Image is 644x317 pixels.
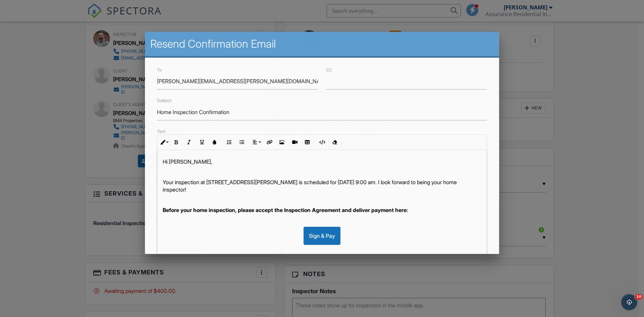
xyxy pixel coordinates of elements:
[170,136,183,149] button: Bold (Ctrl+B)
[157,136,170,149] button: Inline Style
[163,158,481,165] p: Hi [PERSON_NAME],
[208,136,221,149] button: Colors
[301,136,314,149] button: Insert Table
[235,136,248,149] button: Unordered List
[183,136,196,149] button: Italic (Ctrl+I)
[621,294,637,310] iframe: Intercom live chat
[150,37,494,51] h2: Resend Confirmation Email
[315,136,328,149] button: Code View
[157,128,165,134] label: Text
[223,136,235,149] button: Ordered List
[196,136,208,149] button: Underline (Ctrl+U)
[304,226,340,245] div: Sign & Pay
[326,67,332,72] label: CC
[157,67,162,72] label: To
[250,136,263,149] button: Align
[288,136,301,149] button: Insert Video
[635,294,643,300] span: 10
[275,136,288,149] button: Insert Image (Ctrl+P)
[157,98,171,103] label: Subject
[263,136,275,149] button: Insert Link (Ctrl+K)
[163,207,408,213] strong: Before your home inspection, please accept the Inspection Agreement and deliver payment here:
[328,136,341,149] button: Clear Formatting
[163,178,481,194] p: Your inspection at [STREET_ADDRESS][PERSON_NAME] is scheduled for [DATE] 9:00 am. I look forward ...
[304,232,340,239] a: Sign & Pay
